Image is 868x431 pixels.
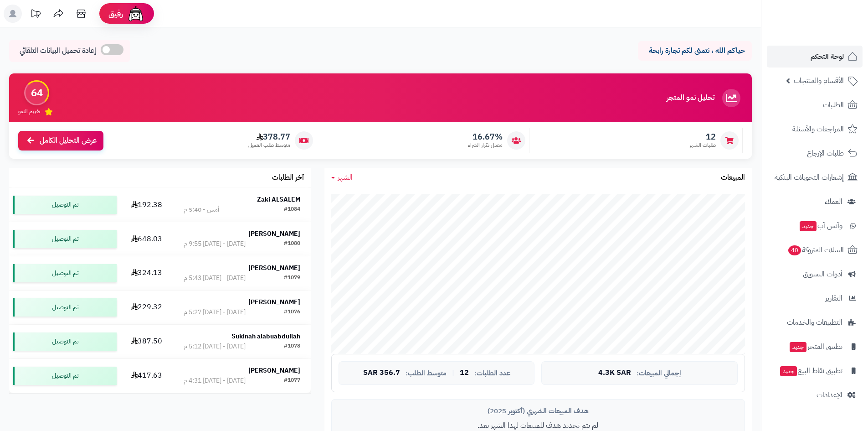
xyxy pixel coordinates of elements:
a: السلات المتروكة40 [767,239,863,261]
a: طلبات الإرجاع [767,142,863,164]
span: تطبيق نقاط البيع [779,364,842,377]
td: 387.50 [120,325,173,358]
td: 229.32 [120,291,173,324]
a: التقارير [767,287,863,309]
a: وآتس آبجديد [767,215,863,237]
a: العملاء [767,191,863,213]
span: عرض التحليل الكامل [40,135,97,146]
td: 648.03 [120,222,173,256]
strong: [PERSON_NAME] [248,297,300,307]
p: لم يتم تحديد هدف للمبيعات لهذا الشهر بعد. [339,421,738,431]
span: 40 [788,245,801,255]
span: رفيق [108,8,123,19]
div: [DATE] - [DATE] 5:27 م [184,308,246,317]
span: معدل تكرار الشراء [468,141,503,149]
img: ai-face.png [127,5,145,23]
span: متوسط طلب العميل [248,141,290,149]
td: 192.38 [120,188,173,222]
span: السلات المتروكة [787,244,844,256]
td: 417.63 [120,359,173,393]
img: logo-2.png [806,25,859,44]
p: حياكم الله ، نتمنى لكم تجارة رابحة [645,46,745,56]
span: المراجعات والأسئلة [792,123,844,135]
span: طلبات الإرجاع [807,147,844,160]
span: العملاء [825,195,842,208]
a: تحديثات المنصة [24,5,47,25]
a: لوحة التحكم [767,46,863,68]
h3: آخر الطلبات [272,174,304,182]
span: الأقسام والمنتجات [794,74,844,87]
div: [DATE] - [DATE] 5:12 م [184,342,246,351]
a: المراجعات والأسئلة [767,118,863,140]
div: تم التوصيل [13,367,117,385]
span: وآتس آب [799,219,842,232]
td: 324.13 [120,256,173,290]
span: طلبات الشهر [689,141,716,149]
div: أمس - 5:40 م [184,205,219,214]
div: #1084 [284,205,300,214]
span: التطبيقات والخدمات [787,316,842,329]
a: إشعارات التحويلات البنكية [767,166,863,188]
div: تم التوصيل [13,332,117,351]
div: هدف المبيعات الشهري (أكتوبر 2025) [339,406,738,416]
span: 16.67% [468,132,503,142]
a: تطبيق نقاط البيعجديد [767,360,863,382]
div: [DATE] - [DATE] 5:43 م [184,274,246,283]
a: التطبيقات والخدمات [767,312,863,333]
span: 378.77 [248,132,290,142]
div: #1077 [284,376,300,385]
span: | [452,369,454,376]
div: #1078 [284,342,300,351]
div: #1076 [284,308,300,317]
h3: المبيعات [721,174,745,182]
div: #1079 [284,274,300,283]
span: 356.7 SAR [363,369,400,377]
a: عرض التحليل الكامل [18,131,103,151]
span: عدد الطلبات: [474,369,510,377]
strong: [PERSON_NAME] [248,263,300,273]
span: متوسط الطلب: [406,369,447,377]
div: تم التوصيل [13,196,117,214]
strong: Zaki ALSALEM [257,195,300,204]
a: الشهر [331,172,353,183]
span: إعادة تحميل البيانات التلقائي [20,46,96,56]
span: 4.3K SAR [598,369,631,377]
a: تطبيق المتجرجديد [767,336,863,358]
span: الإعدادات [817,389,842,401]
strong: Sukinah alabuabdullah [231,332,300,341]
span: 12 [460,369,469,377]
div: تم التوصيل [13,264,117,282]
div: تم التوصيل [13,298,117,317]
strong: [PERSON_NAME] [248,229,300,239]
strong: [PERSON_NAME] [248,366,300,375]
div: تم التوصيل [13,230,117,248]
span: لوحة التحكم [811,50,844,63]
span: 12 [689,132,716,142]
a: الإعدادات [767,384,863,406]
span: أدوات التسويق [803,268,842,280]
span: إشعارات التحويلات البنكية [775,171,844,184]
span: الشهر [338,172,353,183]
div: [DATE] - [DATE] 9:55 م [184,239,246,249]
div: [DATE] - [DATE] 4:31 م [184,376,246,385]
span: جديد [800,221,817,231]
span: تطبيق المتجر [789,340,842,353]
a: الطلبات [767,94,863,116]
span: جديد [780,366,797,376]
a: أدوات التسويق [767,263,863,285]
span: تقييم النمو [18,108,40,115]
span: جديد [790,342,806,352]
h3: تحليل نمو المتجر [667,94,714,102]
span: التقارير [825,292,842,305]
div: #1080 [284,239,300,249]
span: الطلبات [823,99,844,111]
span: إجمالي المبيعات: [637,369,681,377]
